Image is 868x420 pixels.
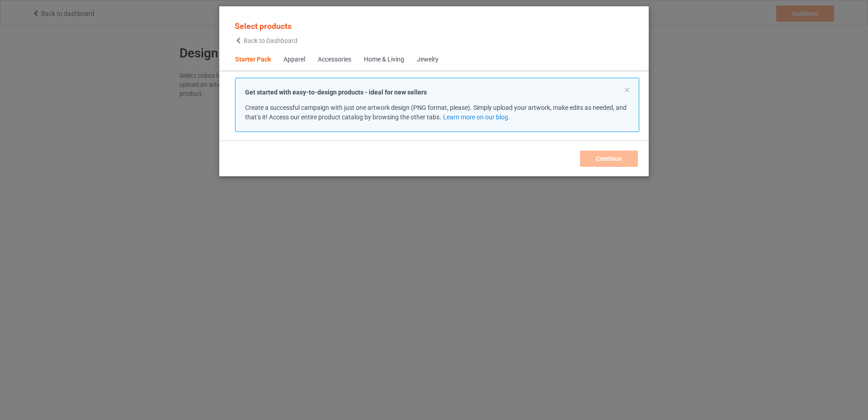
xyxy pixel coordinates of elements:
span: Create a successful campaign with just one artwork design (PNG format, please). Simply upload you... [245,104,627,121]
span: Back to Dashboard [244,37,297,44]
strong: Get started with easy-to-design products - ideal for new sellers [245,89,427,96]
div: Home & Living [364,55,404,64]
div: Jewelry [417,55,439,64]
span: Select products [235,21,292,31]
span: Starter Pack [229,49,277,71]
div: Apparel [283,55,305,64]
a: Learn more on our blog. [443,113,510,121]
div: Accessories [318,55,351,64]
